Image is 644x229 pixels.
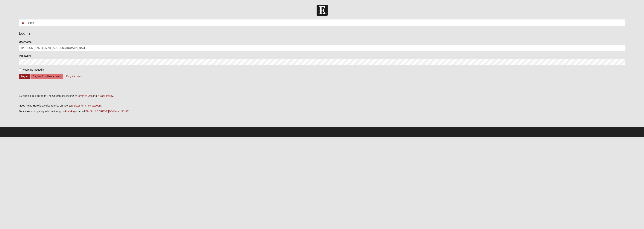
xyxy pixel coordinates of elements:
span: Keep me logged in [23,68,45,71]
button: Log In [19,74,30,79]
input: Keep me logged in [19,69,21,71]
label: Password [19,54,31,58]
a: [EMAIL_ADDRESS][DOMAIN_NAME] [85,110,129,113]
p: To access your giving information, go to or email [19,110,625,113]
a: Privacy Policy [97,94,113,97]
a: Terms of Use [77,94,92,97]
button: Register for a New Account [31,74,63,79]
label: Username [19,40,32,44]
img: Church of Eleven22 Logo [317,5,328,16]
a: register for a new account [71,104,101,107]
a: PushPay [65,110,75,113]
p: Need help? Here is a video tutorial on how to . [19,104,625,108]
button: Forgot Account [64,74,84,79]
div: By signing in, I agree to The Church of Eleven22's and . [19,94,625,98]
legend: Log In [19,30,625,36]
li: Login [25,21,34,25]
